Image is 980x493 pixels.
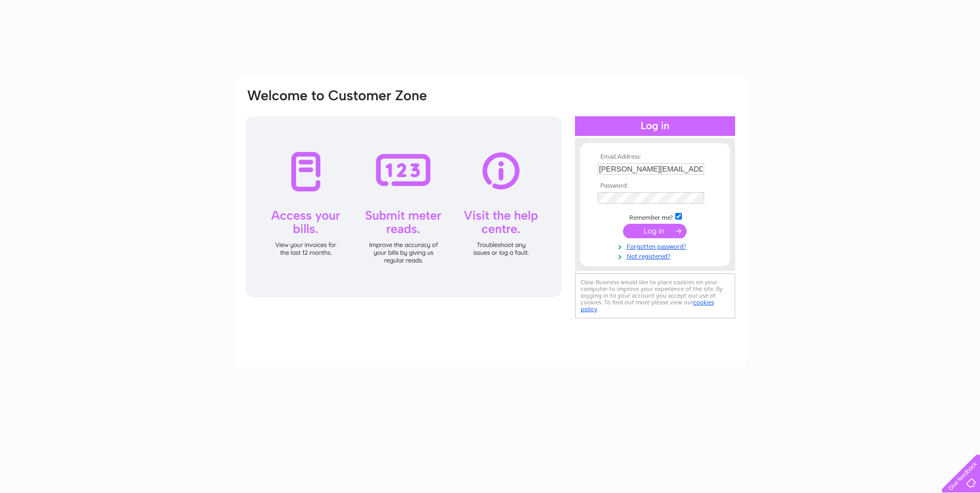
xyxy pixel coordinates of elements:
[598,251,715,260] a: Not registered?
[581,299,714,313] a: cookies policy
[598,241,715,251] a: Forgotten password?
[575,273,735,318] div: Clear Business would like to place cookies on your computer to improve your experience of the sit...
[595,182,715,190] th: Password:
[595,153,715,161] th: Email Address:
[623,224,687,238] input: Submit
[595,211,715,222] td: Remember me?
